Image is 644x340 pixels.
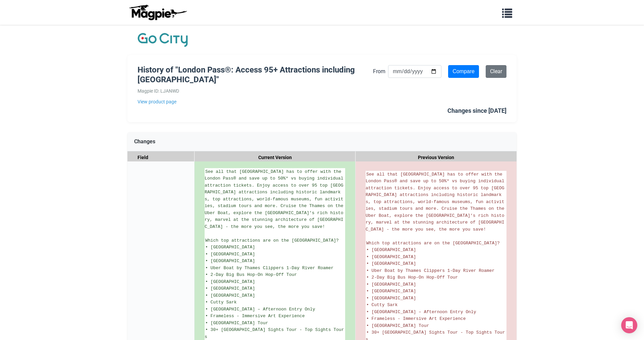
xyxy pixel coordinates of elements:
[366,296,416,301] span: • [GEOGRAPHIC_DATA]
[205,300,237,305] span: • Cutty Sark
[366,241,500,246] span: Which top attractions are on the [GEOGRAPHIC_DATA]?
[366,302,398,307] span: • Cutty Sark
[205,327,344,339] span: • 30+ [GEOGRAPHIC_DATA] Sights Tour - Top Sights Tours
[366,254,416,259] span: • [GEOGRAPHIC_DATA]
[205,307,315,312] span: • [GEOGRAPHIC_DATA] – Afternoon Entry Only
[138,98,373,105] a: View product page
[205,245,255,250] span: • [GEOGRAPHIC_DATA]
[366,268,494,273] span: • Uber Boat by Thames Clippers 1-Day River Roamer
[366,282,416,287] span: • [GEOGRAPHIC_DATA]
[127,4,188,20] img: logo-ab69f6fb50320c5b225c76a69d11143b.png
[205,286,255,291] span: • [GEOGRAPHIC_DATA]
[366,309,476,314] span: • [GEOGRAPHIC_DATA] – Afternoon Entry Only
[205,252,255,257] span: • [GEOGRAPHIC_DATA]
[127,132,517,151] div: Changes
[205,258,255,263] span: • [GEOGRAPHIC_DATA]
[366,261,416,266] span: • [GEOGRAPHIC_DATA]
[448,65,479,78] input: Compare
[205,272,297,277] span: • 2-Day Big Bus Hop-On Hop-Off Tour
[486,65,506,78] a: Clear
[205,279,255,284] span: • [GEOGRAPHIC_DATA]
[205,265,333,271] span: • Uber Boat by Thames Clippers 1-Day River Roamer
[205,293,255,298] span: • [GEOGRAPHIC_DATA]
[366,323,429,328] span: • [GEOGRAPHIC_DATA] Tour
[366,247,416,252] span: • [GEOGRAPHIC_DATA]
[205,313,305,319] span: • Frameless - Immersive Art Experience
[138,87,373,95] div: Magpie ID: LJANWD
[373,67,385,76] label: From
[205,169,346,229] span: See all that [GEOGRAPHIC_DATA] has to offer with the London Pass® and save up to 50%* vs buying i...
[138,65,373,85] h1: History of "London Pass®: Access 95+ Attractions including [GEOGRAPHIC_DATA]"
[195,151,356,164] div: Current Version
[205,238,339,243] span: Which top attractions are on the [GEOGRAPHIC_DATA]?
[356,151,517,164] div: Previous Version
[447,106,506,116] div: Changes since [DATE]
[621,317,637,333] div: Open Intercom Messenger
[366,289,416,294] span: • [GEOGRAPHIC_DATA]
[366,316,466,321] span: • Frameless - Immersive Art Experience
[205,321,268,326] span: • [GEOGRAPHIC_DATA] Tour
[366,172,507,232] span: See all that [GEOGRAPHIC_DATA] has to offer with the London Pass® and save up to 50%* vs buying i...
[366,275,458,280] span: • 2-Day Big Bus Hop-On Hop-Off Tour
[127,151,195,164] div: Field
[138,32,188,48] img: Company Logo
